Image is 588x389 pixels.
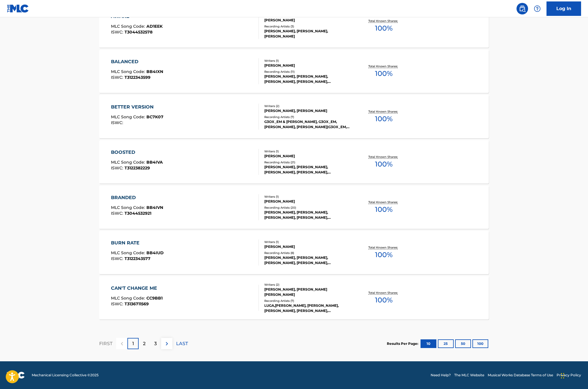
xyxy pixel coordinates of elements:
[111,114,146,119] span: MLC Song Code :
[264,283,351,287] div: Writers ( 2 )
[368,64,399,68] p: Total Known Shares:
[264,108,351,113] div: [PERSON_NAME], [PERSON_NAME]
[532,3,543,14] div: Help
[146,296,163,301] span: CC9BB1
[111,250,146,255] span: MLC Song Code :
[534,5,541,12] img: help
[143,340,146,347] p: 2
[264,63,351,68] div: [PERSON_NAME]
[111,165,125,171] span: ISWC :
[111,69,146,74] span: MLC Song Code :
[264,194,351,199] div: Writers ( 1 )
[146,205,163,210] span: BB4IVN
[111,58,163,65] div: BALANCED
[111,75,125,80] span: ISWC :
[264,244,351,249] div: [PERSON_NAME]
[264,287,351,297] div: [PERSON_NAME], [PERSON_NAME] [PERSON_NAME]
[368,109,399,114] p: Total Known Shares:
[7,372,25,379] img: logo
[163,340,170,347] img: right
[472,339,488,348] button: 100
[99,231,489,274] a: BURN RATEMLC Song Code:BB4IUDISWC:T3122343577Writers (1)[PERSON_NAME]Recording Artists (8)[PERSON...
[125,211,151,216] span: T3044532921
[111,120,125,125] span: ISWC :
[99,186,489,229] a: BRANDEDMLC Song Code:BB4IVNISWC:T3044532921Writers (1)[PERSON_NAME]Recording Artists (20)[PERSON_...
[111,240,164,246] div: BURN RATE
[264,303,351,313] div: LUGA,[PERSON_NAME], [PERSON_NAME], [PERSON_NAME], [PERSON_NAME], [PERSON_NAME] & [PERSON_NAME], [...
[264,210,351,220] div: [PERSON_NAME], [PERSON_NAME], [PERSON_NAME], [PERSON_NAME], [PERSON_NAME]
[146,160,163,165] span: BB4IVA
[99,276,489,319] a: CAN'T CHANGE MEMLC Song Code:CC9BB1ISWC:T3136711569Writers (2)[PERSON_NAME], [PERSON_NAME] [PERSO...
[264,149,351,154] div: Writers ( 1 )
[431,373,451,378] a: Need Help?
[421,339,436,348] button: 10
[264,59,351,63] div: Writers ( 1 )
[146,24,163,29] span: AD1EEK
[368,200,399,204] p: Total Known Shares:
[154,340,157,347] p: 3
[546,1,581,16] a: Log In
[111,149,163,156] div: BOOSTED
[111,104,163,111] div: BETTER VERSION
[264,199,351,204] div: [PERSON_NAME]
[176,340,188,347] p: LAST
[368,155,399,159] p: Total Known Shares:
[111,256,125,261] span: ISWC :
[264,299,351,303] div: Recording Artists ( 7 )
[264,104,351,108] div: Writers ( 2 )
[375,295,393,305] span: 100 %
[368,291,399,295] p: Total Known Shares:
[32,373,99,378] span: Mechanical Licensing Collective © 2025
[125,256,150,261] span: T3122343577
[454,373,484,378] a: The MLC Website
[559,361,588,389] iframe: Chat Widget
[111,211,125,216] span: ISWC :
[264,205,351,210] div: Recording Artists ( 20 )
[111,301,125,306] span: ISWC :
[375,250,393,260] span: 100 %
[111,296,146,301] span: MLC Song Code :
[438,339,454,348] button: 25
[264,70,351,74] div: Recording Artists ( 11 )
[111,160,146,165] span: MLC Song Code :
[375,114,393,124] span: 100 %
[125,29,152,35] span: T3044532578
[264,29,351,39] div: [PERSON_NAME], [PERSON_NAME], [PERSON_NAME]
[132,340,134,347] p: 1
[125,75,150,80] span: T3122343599
[375,159,393,169] span: 100 %
[99,95,489,138] a: BETTER VERSIONMLC Song Code:BC7K07ISWC:Writers (2)[PERSON_NAME], [PERSON_NAME]Recording Artists (...
[111,205,146,210] span: MLC Song Code :
[264,255,351,265] div: [PERSON_NAME], [PERSON_NAME], [PERSON_NAME], [PERSON_NAME], [PERSON_NAME]
[7,4,29,13] img: MLC Logo
[264,154,351,159] div: [PERSON_NAME]
[264,160,351,164] div: Recording Artists ( 21 )
[488,373,553,378] a: Musical Works Database Terms of Use
[146,114,163,119] span: BC7K07
[111,194,163,201] div: BRANDED
[99,4,489,48] a: AWAKEMLC Song Code:AD1EEKISWC:T3044532578Writers (1)[PERSON_NAME]Recording Artists (3)[PERSON_NAM...
[519,5,526,12] img: search
[99,50,489,93] a: BALANCEDMLC Song Code:BB4IXNISWC:T3122343599Writers (1)[PERSON_NAME]Recording Artists (11)[PERSON...
[375,23,393,33] span: 100 %
[368,245,399,250] p: Total Known Shares:
[264,18,351,23] div: [PERSON_NAME]
[125,165,150,171] span: T3122382229
[387,341,420,346] p: Results Per Page:
[99,140,489,184] a: BOOSTEDMLC Song Code:BB4IVAISWC:T3122382229Writers (1)[PERSON_NAME]Recording Artists (21)[PERSON_...
[517,3,528,14] a: Public Search
[264,251,351,255] div: Recording Artists ( 8 )
[125,301,149,306] span: T3136711569
[146,250,164,255] span: BB4IUD
[264,74,351,84] div: [PERSON_NAME], [PERSON_NAME], [PERSON_NAME], [PERSON_NAME], [PERSON_NAME]
[375,204,393,215] span: 100 %
[146,69,163,74] span: BB4IXN
[375,68,393,79] span: 100 %
[111,285,163,292] div: CAN'T CHANGE ME
[264,24,351,29] div: Recording Artists ( 3 )
[368,19,399,23] p: Total Known Shares:
[561,367,564,384] div: Drag
[111,29,125,35] span: ISWC :
[264,115,351,119] div: Recording Artists ( 7 )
